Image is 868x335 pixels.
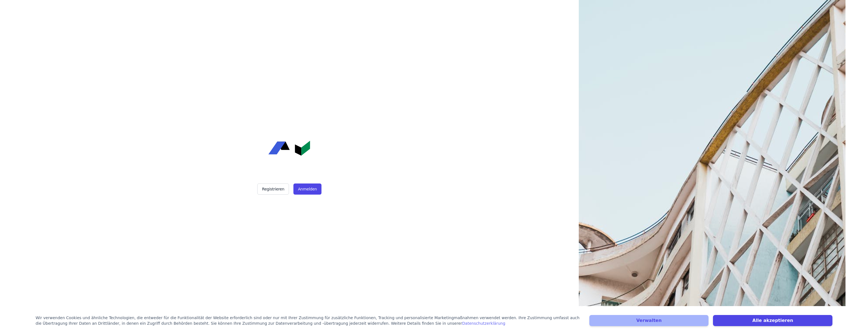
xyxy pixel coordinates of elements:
div: Wir verwenden Cookies und ähnliche Technologien, die entweder für die Funktionalität der Website ... [36,315,583,326]
button: Alle akzeptieren [713,315,832,326]
button: Anmelden [293,183,321,195]
a: Datenschutzerklärung [462,321,505,326]
img: Concular [268,141,310,156]
button: Verwalten [589,315,709,326]
button: Registrieren [257,183,289,195]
